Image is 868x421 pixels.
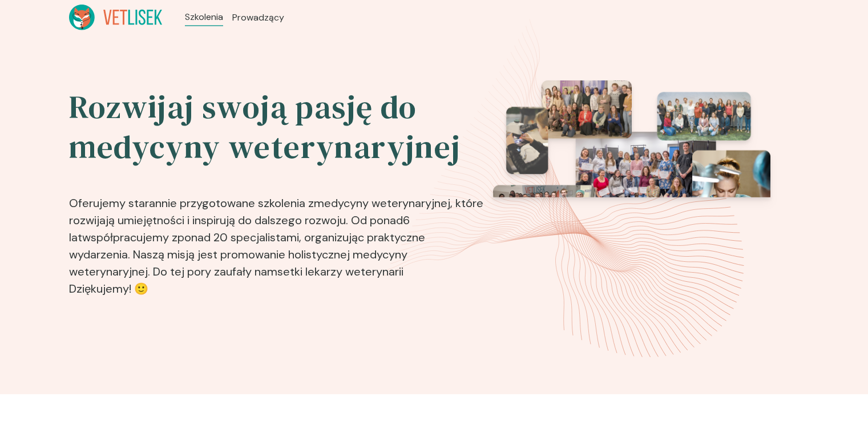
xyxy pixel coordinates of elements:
[177,230,299,245] b: ponad 20 specjalistami
[314,196,450,211] b: medycyny weterynaryjnej
[493,80,770,306] img: eventsPhotosRoll2.png
[185,10,223,24] a: Szkolenia
[277,264,403,279] b: setki lekarzy weterynarii
[232,11,284,25] a: Prowadzący
[69,176,486,302] p: Oferujemy starannie przygotowane szkolenia z , które rozwijają umiejętności i inspirują do dalsze...
[69,87,486,167] h2: Rozwijaj swoją pasję do medycyny weterynaryjnej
